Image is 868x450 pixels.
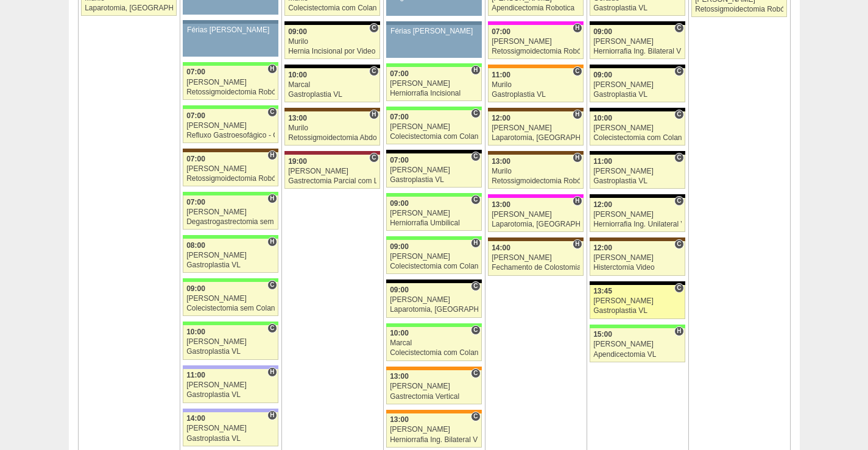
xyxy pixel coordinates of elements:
div: Key: Santa Joana [488,237,583,241]
a: H 07:00 [PERSON_NAME] Retossigmoidectomia Robótica [183,66,278,100]
div: [PERSON_NAME] [593,211,682,219]
span: Hospital [573,153,582,163]
span: 07:00 [492,27,510,36]
a: C 12:00 [PERSON_NAME] Herniorrafia Ing. Unilateral VL [590,198,685,232]
div: Gastroplastia VL [593,91,682,99]
a: C 11:00 Murilo Gastroplastia VL [488,68,583,102]
a: H 07:00 [PERSON_NAME] Retossigmoidectomia Robótica [183,152,278,186]
div: Férias [PERSON_NAME] [187,26,274,34]
div: [PERSON_NAME] [288,167,376,175]
div: Key: Blanc [590,21,685,25]
a: C 13:00 [PERSON_NAME] Gastrectomia Vertical [386,370,481,404]
div: [PERSON_NAME] [593,297,682,305]
div: Key: São Luiz - SCS [386,410,481,413]
span: Consultório [674,110,683,119]
a: H 08:00 [PERSON_NAME] Gastroplastia VL [183,239,278,273]
span: Consultório [471,108,480,118]
div: Key: Blanc [590,65,685,68]
div: Gastroplastia VL [492,91,580,99]
div: [PERSON_NAME] [186,208,275,216]
span: Consultório [369,66,378,76]
span: 09:00 [593,27,612,36]
span: 09:00 [288,27,307,36]
span: Consultório [471,195,480,205]
div: Hernia Incisional por Video [288,47,376,55]
div: Key: Brasil [183,192,278,195]
div: Marcal [390,339,478,347]
div: Key: Brasil [386,236,481,240]
a: H 15:00 [PERSON_NAME] Apendicectomia VL [590,328,685,362]
a: C 07:00 [PERSON_NAME] Gastroplastia VL [386,153,481,188]
span: 10:00 [288,71,307,79]
div: Murilo [492,81,580,89]
div: Herniorrafia Ing. Bilateral VL [390,436,478,444]
a: Férias [PERSON_NAME] [386,25,481,58]
a: C 09:00 Murilo Hernia Incisional por Video [284,25,379,59]
span: 10:00 [390,329,409,337]
div: [PERSON_NAME] [186,295,275,303]
div: Key: Santa Joana [488,151,583,155]
span: Consultório [471,152,480,161]
div: [PERSON_NAME] [186,165,275,173]
div: Key: Blanc [590,151,685,155]
span: 13:00 [492,200,510,209]
span: 07:00 [390,69,409,78]
a: C 10:00 Marcal Gastroplastia VL [284,68,379,102]
div: [PERSON_NAME] [186,79,275,86]
span: 13:00 [288,114,307,122]
div: Colecistectomia sem Colangiografia VL [186,304,275,312]
div: [PERSON_NAME] [593,124,682,132]
div: Gastroplastia VL [288,91,376,99]
span: Hospital [267,64,277,74]
a: C 13:00 [PERSON_NAME] Herniorrafia Ing. Bilateral VL [386,413,481,448]
div: Apendicectomia VL [593,351,682,359]
div: [PERSON_NAME] [390,80,478,88]
span: Consultório [471,281,480,291]
div: Key: Blanc [590,108,685,111]
div: Key: Santa Joana [590,237,685,241]
a: C 07:00 [PERSON_NAME] Colecistectomia com Colangiografia VL [386,110,481,144]
div: Key: Brasil [183,322,278,325]
span: Hospital [471,238,480,248]
span: Hospital [369,110,378,119]
div: Key: Brasil [183,278,278,282]
div: Herniorrafia Incisional [390,90,478,97]
span: 19:00 [288,157,307,166]
span: Consultório [267,323,277,333]
span: Consultório [471,412,480,421]
span: 12:00 [492,114,510,122]
span: 14:00 [186,414,205,423]
span: Consultório [369,153,378,163]
div: [PERSON_NAME] [593,340,682,348]
span: 13:00 [492,157,510,166]
div: Apendicectomia Robotica [492,4,580,12]
div: [PERSON_NAME] [593,254,682,262]
a: C 09:00 [PERSON_NAME] Gastroplastia VL [590,68,685,102]
div: Fechamento de Colostomia ou Enterostomia [492,264,580,272]
span: Hospital [267,150,277,160]
div: Key: Brasil [386,323,481,327]
div: [PERSON_NAME] [390,123,478,131]
span: 11:00 [186,371,205,379]
div: Key: Sírio Libanês [284,151,379,155]
div: Marcal [288,81,376,89]
span: 09:00 [390,242,409,251]
div: Herniorrafia Umbilical [390,219,478,227]
a: H 13:00 Murilo Retossigmoidectomia Abdominal VL [284,111,379,146]
div: [PERSON_NAME] [390,253,478,261]
div: Refluxo Gastroesofágico - Cirurgia VL [186,132,275,139]
div: [PERSON_NAME] [186,338,275,346]
span: Hospital [267,194,277,203]
span: 10:00 [186,328,205,336]
div: Colecistectomia com Colangiografia VL [593,134,682,142]
a: H 07:00 [PERSON_NAME] Herniorrafia Incisional [386,67,481,101]
div: Key: Blanc [284,65,379,68]
span: Consultório [674,66,683,76]
a: C 11:00 [PERSON_NAME] Gastroplastia VL [590,155,685,189]
a: C 09:00 [PERSON_NAME] Herniorrafia Ing. Bilateral VL [590,25,685,59]
div: Retossigmoidectomia Robótica [695,5,783,13]
a: C 13:45 [PERSON_NAME] Gastroplastia VL [590,285,685,319]
span: 08:00 [186,241,205,250]
span: Consultório [674,153,683,163]
span: 07:00 [186,198,205,206]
